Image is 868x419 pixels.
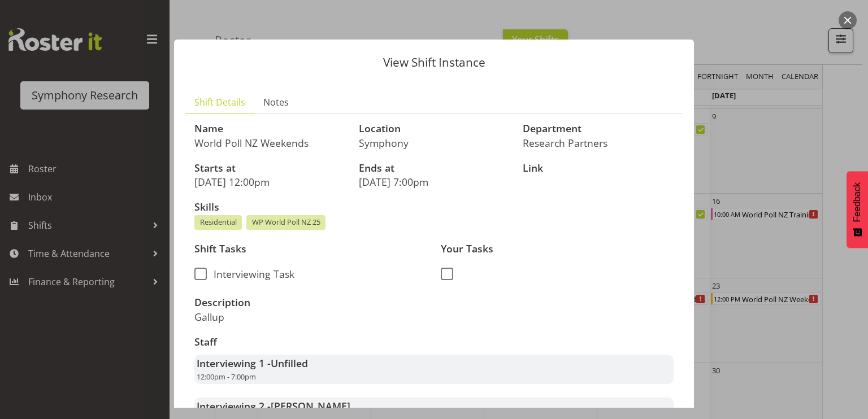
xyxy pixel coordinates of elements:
h3: Staff [194,337,674,348]
span: Interviewing Task [207,268,294,280]
span: Unfilled [271,356,308,370]
h3: Your Tasks [441,243,674,255]
span: Residential [200,217,237,228]
h3: Location [359,123,510,134]
h3: Ends at [359,163,510,174]
p: Research Partners [523,137,674,149]
span: Feedback [852,182,862,222]
span: Shift Details [194,95,245,109]
h3: Starts at [194,163,345,174]
h3: Shift Tasks [194,243,427,255]
span: WP World Poll NZ 25 [252,217,320,228]
p: [DATE] 7:00pm [359,176,510,188]
h3: Link [523,163,674,174]
strong: Interviewing 2 - [197,399,350,413]
h3: Description [194,297,427,308]
button: Feedback - Show survey [847,171,868,248]
p: [DATE] 12:00pm [194,176,345,188]
p: Gallup [194,311,427,323]
span: Notes [263,95,289,109]
span: [PERSON_NAME] [271,399,350,413]
h3: Department [523,123,674,134]
p: View Shift Instance [185,56,683,68]
p: Symphony [359,137,510,149]
p: World Poll NZ Weekends [194,137,345,149]
span: 12:00pm - 7:00pm [197,372,256,382]
h3: Name [194,123,345,134]
strong: Interviewing 1 - [197,356,308,370]
h3: Skills [194,202,674,213]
